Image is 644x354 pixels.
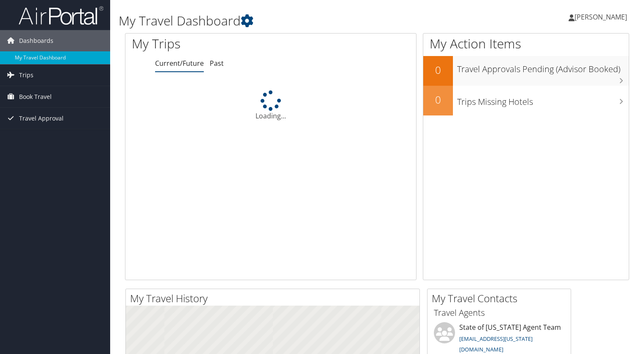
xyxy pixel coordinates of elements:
span: Trips [19,65,33,86]
a: 0Trips Missing Hotels [423,86,629,115]
h2: 0 [423,63,453,77]
h1: My Action Items [423,35,629,53]
span: Book Travel [19,86,52,107]
h3: Travel Approvals Pending (Advisor Booked) [457,59,629,75]
img: airportal-logo.png [19,6,103,25]
div: Loading... [125,90,416,121]
span: [PERSON_NAME] [575,12,627,22]
span: Dashboards [19,30,53,51]
a: [PERSON_NAME] [569,4,636,30]
h3: Trips Missing Hotels [457,92,629,108]
h2: 0 [423,93,453,107]
a: [EMAIL_ADDRESS][US_STATE][DOMAIN_NAME] [459,335,533,354]
h3: Travel Agents [434,307,564,319]
a: 0Travel Approvals Pending (Advisor Booked) [423,56,629,86]
span: Travel Approval [19,108,64,129]
h1: My Travel Dashboard [119,12,463,30]
h2: My Travel History [130,291,419,306]
a: Current/Future [155,59,204,68]
a: Past [210,59,224,68]
h1: My Trips [132,35,289,53]
h2: My Travel Contacts [432,291,571,306]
